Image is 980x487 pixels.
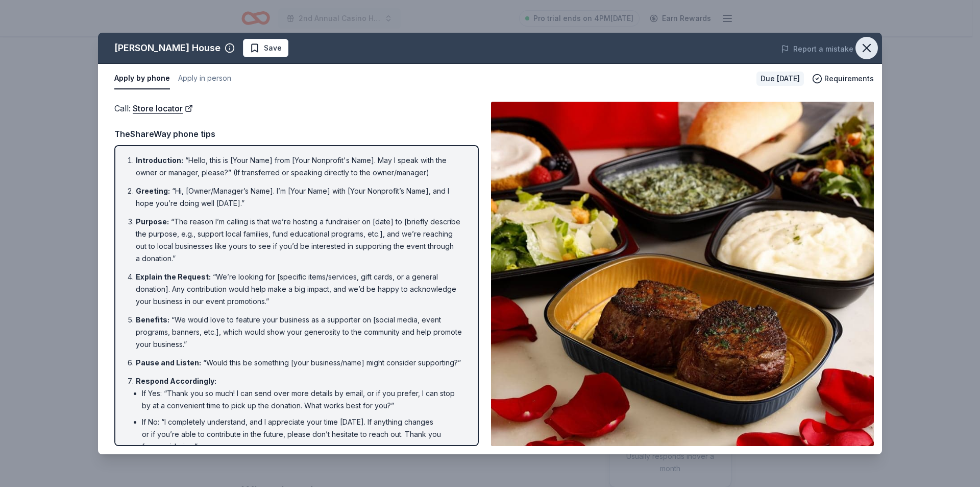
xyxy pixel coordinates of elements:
[142,416,463,453] li: If No: “I completely understand, and I appreciate your time [DATE]. If anything changes or if you...
[756,72,804,86] div: Due [DATE]
[178,68,231,89] button: Apply in person
[136,217,169,226] span: Purpose :
[114,127,479,141] div: TheShareWay phone tips
[824,73,874,85] span: Requirements
[136,154,463,179] li: “Hello, this is [Your Name] from [Your Nonprofit's Name]. May I speak with the owner or manager, ...
[114,68,170,89] button: Apply by phone
[136,185,463,210] li: “Hi, [Owner/Manager’s Name]. I’m [Your Name] with [Your Nonprofit’s Name], and I hope you’re doin...
[491,102,874,446] img: Image for Ruth's Chris Steak House
[264,42,282,54] span: Save
[136,216,463,265] li: “The reason I’m calling is that we’re hosting a fundraiser on [date] to [briefly describe the pur...
[136,358,201,367] span: Pause and Listen :
[136,272,211,281] span: Explain the Request :
[133,102,193,115] a: Store locator
[136,377,216,385] span: Respond Accordingly :
[243,39,288,57] button: Save
[142,387,463,412] li: If Yes: “Thank you so much! I can send over more details by email, or if you prefer, I can stop b...
[136,315,169,324] span: Benefits :
[114,102,479,115] div: Call :
[812,73,874,85] button: Requirements
[136,314,463,351] li: “We would love to feature your business as a supporter on [social media, event programs, banners,...
[136,271,463,308] li: “We’re looking for [specific items/services, gift cards, or a general donation]. Any contribution...
[136,156,183,165] span: Introduction :
[114,40,220,56] div: [PERSON_NAME] House
[136,357,463,369] li: “Would this be something [your business/name] might consider supporting?”
[781,43,853,55] button: Report a mistake
[136,187,170,195] span: Greeting :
